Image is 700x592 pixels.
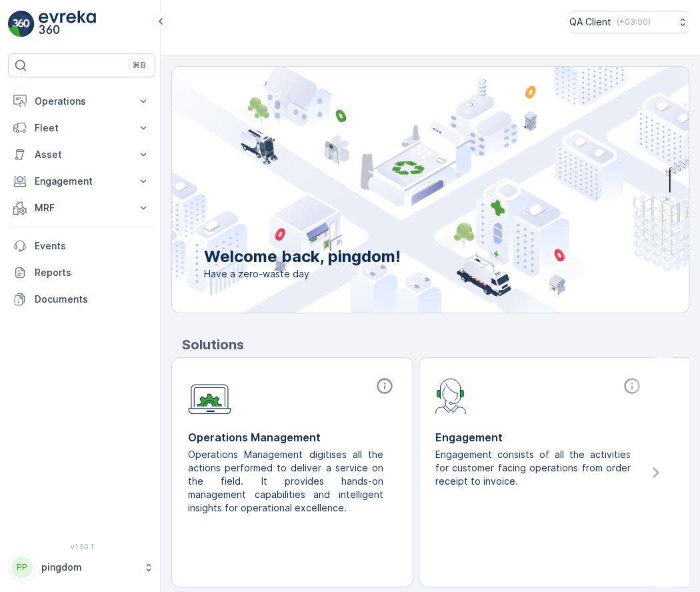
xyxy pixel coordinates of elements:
img: module-icon [188,377,231,415]
p: Welcome back, pingdom! [204,246,401,267]
img: city illustration [112,67,689,313]
p: Documents [35,293,150,306]
img: logo_light-DOdMpM7g.png [39,11,96,37]
p: Fleet [35,121,129,135]
img: module-icon [435,377,467,414]
p: Operations [35,95,129,108]
span: v 1.50.1 [8,543,155,551]
a: Events [8,233,155,259]
button: PPpingdom [8,553,155,581]
p: Events [35,239,150,253]
button: Engagement [8,168,155,195]
p: ⌘B [133,60,146,71]
p: Reports [35,266,150,279]
span: Have a zero-waste day [204,267,401,281]
a: Documents [8,286,155,313]
div: PP [11,557,33,578]
button: Fleet [8,115,155,141]
p: Operations Management [188,429,397,445]
p: Engagement [435,429,644,445]
p: Engagement consists of all the activities for customer facing operations from order receipt to in... [435,448,633,488]
button: Operations [8,88,155,115]
p: Operations Management digitises all the actions performed to deliver a service on the field. It p... [188,448,386,515]
p: Asset [35,148,129,161]
p: MRF [35,201,129,215]
button: MRF [8,195,155,221]
button: QA Client(+03:00) [569,11,689,33]
p: QA Client [569,15,611,29]
button: Asset [8,141,155,168]
img: logo [8,11,35,37]
p: Engagement [35,175,129,188]
a: Reports [8,259,155,286]
p: pingdom [41,561,137,574]
p: Solutions [182,335,689,355]
p: ( +03:00 ) [617,17,651,27]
